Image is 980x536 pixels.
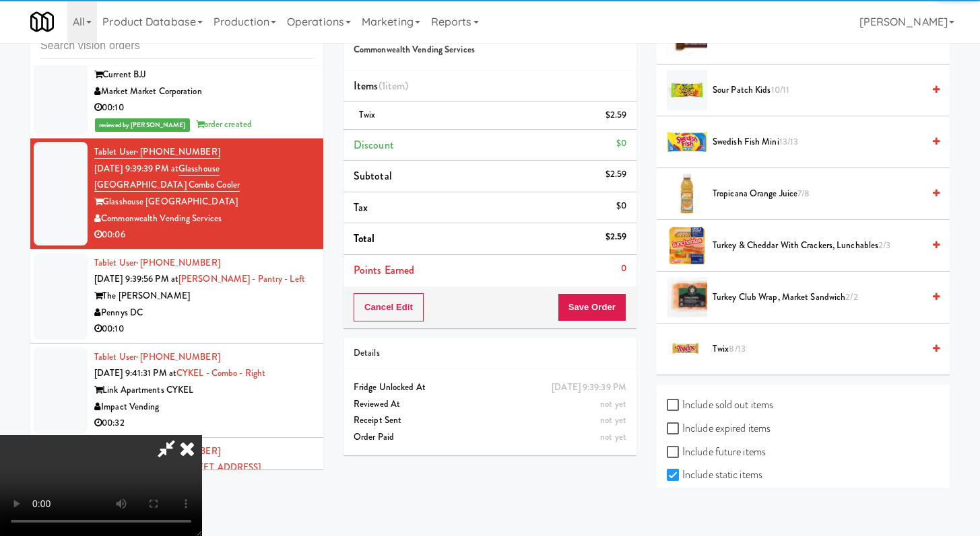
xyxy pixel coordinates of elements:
[771,83,790,96] span: 10/11
[616,135,626,152] div: $0
[606,229,627,245] div: $2.59
[354,379,626,396] div: Fridge Unlocked At
[779,135,799,148] span: 13/13
[359,108,375,121] span: Twix
[354,345,626,362] div: Details
[845,291,857,303] span: 2/2
[707,289,940,306] div: Turkey Club Wrap, Market Sandwich2/2
[713,237,923,254] span: Turkey & Cheddar with Crackers, Lunchables
[385,78,405,93] ng-pluralize: item
[94,100,313,116] div: 00:10
[713,289,923,306] span: Turkey Club Wrap, Market Sandwich
[354,412,626,429] div: Receipt Sent
[600,397,626,410] span: not yet
[600,414,626,426] span: not yet
[667,395,773,415] label: Include sold out items
[136,350,220,363] span: · [PHONE_NUMBER]
[606,107,627,124] div: $2.59
[558,293,626,321] button: Save Order
[707,134,940,151] div: Swedish Fish Mini13/13
[30,28,323,139] li: Tablet User· [PHONE_NUMBER][DATE] 9:39:38 PM atCombo CoolerCurrent BJJMarket Market Corporation00...
[30,10,54,34] img: Micromart
[667,465,762,485] label: Include static items
[713,134,923,151] span: Swedish Fish Mini
[621,260,626,277] div: 0
[354,200,368,215] span: Tax
[713,82,923,99] span: Sour Patch Kids
[707,341,940,358] div: Twix8/13
[354,168,392,184] span: Subtotal
[354,45,626,55] h5: Commonwealth Vending Services
[94,272,178,285] span: [DATE] 9:39:56 PM at
[707,186,940,202] div: Tropicana Orange Juice7/8
[354,429,626,446] div: Order Paid
[354,262,414,278] span: Points Earned
[713,341,923,358] span: Twix
[94,145,220,159] a: Tablet User· [PHONE_NUMBER]
[94,194,313,210] div: Glasshouse [GEOGRAPHIC_DATA]
[600,430,626,443] span: not yet
[667,400,682,411] input: Include sold out items
[30,250,323,344] li: Tablet User· [PHONE_NUMBER][DATE] 9:39:56 PM at[PERSON_NAME] - Pantry - LeftThe [PERSON_NAME]Penn...
[729,342,745,355] span: 8/13
[379,78,409,93] span: (1 )
[94,288,313,305] div: The [PERSON_NAME]
[136,145,220,158] span: · [PHONE_NUMBER]
[94,83,313,100] div: Market Market Corporation
[354,137,394,153] span: Discount
[94,415,313,432] div: 00:32
[707,82,940,99] div: Sour Patch Kids10/11
[667,447,682,458] input: Include future items
[30,139,323,250] li: Tablet User· [PHONE_NUMBER][DATE] 9:39:39 PM atGlasshouse [GEOGRAPHIC_DATA] Combo CoolerGlasshous...
[707,237,940,254] div: Turkey & Cheddar with Crackers, Lunchables2/3
[667,470,682,481] input: Include static items
[180,461,261,473] a: [STREET_ADDRESS]
[94,399,313,416] div: Impact Vending
[667,418,771,438] label: Include expired items
[667,424,682,434] input: Include expired items
[797,187,810,200] span: 7/8
[94,350,220,363] a: Tablet User· [PHONE_NUMBER]
[196,118,252,130] span: order created
[354,231,375,246] span: Total
[94,210,313,227] div: Commonwealth Vending Services
[94,321,313,338] div: 00:10
[136,256,220,269] span: · [PHONE_NUMBER]
[94,367,176,379] span: [DATE] 9:41:31 PM at
[616,198,626,215] div: $0
[354,293,424,321] button: Cancel Edit
[667,442,766,462] label: Include future items
[94,67,313,83] div: Current BJJ
[176,367,265,379] a: CYKEL - Combo - Right
[95,118,190,132] span: reviewed by [PERSON_NAME]
[94,305,313,321] div: Pennys DC
[178,272,305,285] a: [PERSON_NAME] - Pantry - Left
[94,162,178,175] span: [DATE] 9:39:39 PM at
[354,78,408,93] span: Items
[354,396,626,413] div: Reviewed At
[30,344,323,438] li: Tablet User· [PHONE_NUMBER][DATE] 9:41:31 PM atCYKEL - Combo - RightLink Apartments CYKELImpact V...
[606,166,627,183] div: $2.59
[94,382,313,399] div: Link Apartments CYKEL
[94,227,313,243] div: 00:06
[40,34,313,59] input: Search vision orders
[552,379,626,396] div: [DATE] 9:39:39 PM
[713,186,923,202] span: Tropicana Orange Juice
[94,256,220,269] a: Tablet User· [PHONE_NUMBER]
[878,239,890,252] span: 2/3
